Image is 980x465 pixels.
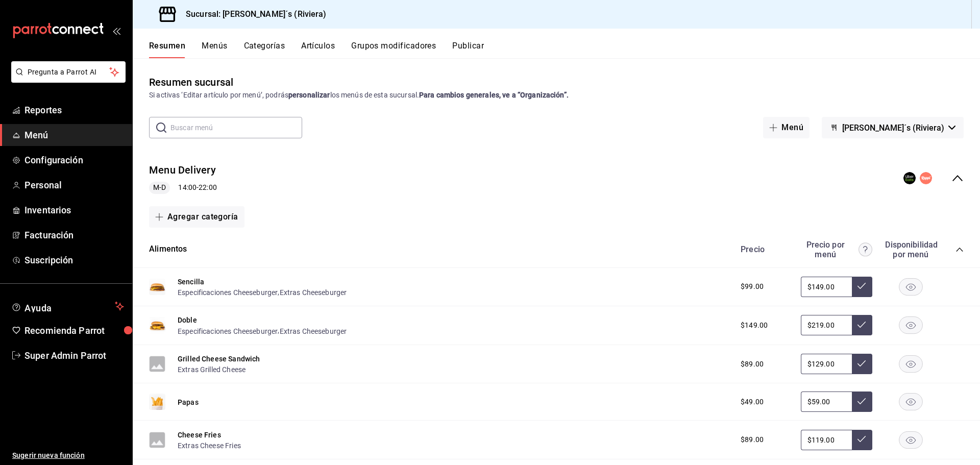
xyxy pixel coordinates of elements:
[178,287,278,298] button: Especificaciones Cheeseburger
[24,128,124,142] span: Menú
[955,246,964,254] button: collapse-category-row
[178,440,241,451] button: Extras Cheese Fries
[419,91,569,99] strong: Para cambios generales, ve a “Organización”.
[178,326,278,336] button: Especificaciones Cheeseburger
[351,41,436,58] button: Grupos modificadores
[801,430,852,450] input: Sin ajuste
[149,75,233,90] div: Resumen sucursal
[730,244,796,254] div: Precio
[149,182,170,193] span: M-D
[178,287,347,298] div: ,
[24,203,124,217] span: Inventarios
[12,450,124,461] span: Sugerir nueva función
[280,326,347,336] button: Extras Cheeseburger
[801,354,852,374] input: Sin ajuste
[178,430,221,440] button: Cheese Fries
[133,155,980,202] div: collapse-menu-row
[741,320,768,331] span: $149.00
[24,324,124,337] span: Recomienda Parrot
[170,117,302,138] input: Buscar menú
[741,281,764,292] span: $99.00
[801,277,852,297] input: Sin ajuste
[149,41,185,58] button: Resumen
[24,103,124,117] span: Reportes
[149,243,187,255] button: Alimentos
[24,153,124,167] span: Configuración
[178,325,347,336] div: ,
[24,178,124,192] span: Personal
[801,240,872,259] div: Precio por menú
[178,397,199,407] button: Papas
[763,117,810,138] button: Menú
[11,61,126,83] button: Pregunta a Parrot AI
[822,117,964,138] button: [PERSON_NAME]´s (Riviera)
[741,434,764,445] span: $89.00
[178,364,246,375] button: Extras Grilled Cheese
[202,41,227,58] button: Menús
[244,41,285,58] button: Categorías
[178,277,204,287] button: Sencilla
[801,391,852,412] input: Sin ajuste
[149,41,980,58] div: navigation tabs
[28,67,110,78] span: Pregunta a Parrot AI
[178,315,197,325] button: Doble
[452,41,484,58] button: Publicar
[149,394,165,410] img: Preview
[149,206,244,228] button: Agregar categoría
[7,74,126,85] a: Pregunta a Parrot AI
[24,253,124,267] span: Suscripción
[885,240,936,259] div: Disponibilidad por menú
[842,123,944,133] span: [PERSON_NAME]´s (Riviera)
[149,317,165,333] img: Preview
[149,279,165,295] img: Preview
[149,163,216,178] button: Menu Delivery
[741,397,764,407] span: $49.00
[178,354,260,364] button: Grilled Cheese Sandwich
[280,287,347,298] button: Extras Cheeseburger
[301,41,335,58] button: Artículos
[24,300,111,312] span: Ayuda
[801,315,852,335] input: Sin ajuste
[24,349,124,362] span: Super Admin Parrot
[741,359,764,370] span: $89.00
[149,90,964,101] div: Si activas ‘Editar artículo por menú’, podrás los menús de esta sucursal.
[149,182,217,194] div: 14:00 - 22:00
[112,27,120,35] button: open_drawer_menu
[24,228,124,242] span: Facturación
[178,8,327,20] h3: Sucursal: [PERSON_NAME]´s (Riviera)
[288,91,330,99] strong: personalizar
